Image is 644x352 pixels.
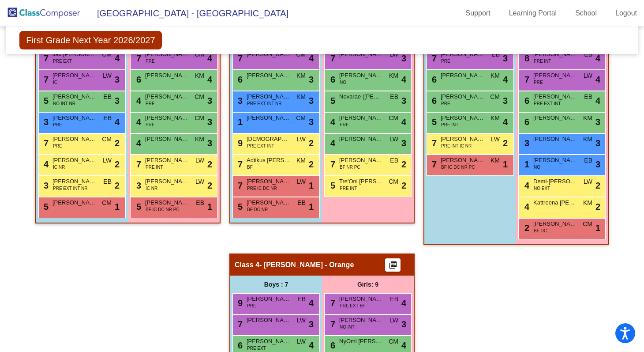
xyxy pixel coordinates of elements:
span: EB [196,198,204,208]
span: [PERSON_NAME] [441,114,485,122]
span: [PERSON_NAME] [247,295,291,303]
span: CM [195,50,204,59]
span: 3 [595,158,600,171]
span: 3 [595,115,600,129]
span: IC NR [146,185,157,192]
span: 2 [401,158,406,171]
span: 3 [503,94,508,107]
span: 3 [522,138,529,148]
span: EB [584,50,592,59]
span: EB [103,92,112,102]
span: PRE [146,58,155,64]
span: 3 [134,181,141,190]
span: PRE [441,58,450,64]
span: IC [53,79,57,86]
span: [PERSON_NAME] [247,177,291,186]
a: Logout [608,6,644,20]
span: 1 [522,159,529,169]
span: 6 [328,341,335,350]
span: KM [583,135,592,144]
span: LW [389,135,398,144]
span: LW [584,71,592,80]
span: 3 [207,115,212,129]
span: [PERSON_NAME] [PERSON_NAME] [52,114,97,122]
span: 4 [503,115,508,129]
span: KM [195,135,204,144]
span: 2 [115,179,120,192]
span: 9 [236,298,243,308]
span: 3 [503,52,508,65]
span: [PERSON_NAME] [441,92,485,101]
span: PRE [340,121,349,128]
span: [PERSON_NAME] [145,71,189,80]
span: PRE INT [534,58,551,64]
span: EB [390,295,398,304]
span: 7 [236,53,243,63]
span: Jax [PERSON_NAME] [52,50,97,59]
span: [PERSON_NAME] [145,135,189,144]
span: 7 [236,319,243,329]
span: 3 [309,73,314,86]
span: [PERSON_NAME] [145,177,189,186]
span: 7 [134,159,141,169]
span: [PERSON_NAME] [145,114,189,122]
span: 3 [41,181,49,190]
span: 2 [309,136,314,150]
span: LW [297,316,306,325]
span: CM [195,114,204,123]
span: CM [296,114,306,123]
span: 3 [207,136,212,150]
span: KM [583,198,592,208]
span: 2 [401,179,406,192]
span: 2 [595,200,600,213]
span: 1 [207,200,212,213]
span: 4 [595,94,600,107]
div: Boys : 7 [230,276,322,293]
span: 7 [328,298,335,308]
span: 4 [401,339,406,352]
span: LW [297,177,306,186]
span: PRE [53,121,62,128]
span: PRE INT [146,164,163,170]
span: 2 [207,158,212,171]
span: 2 [115,136,120,150]
span: KM [389,71,398,80]
span: [PERSON_NAME] [533,92,577,101]
span: [PERSON_NAME] [533,156,577,165]
span: 6 [430,75,437,84]
span: 1 [115,200,120,213]
span: [PERSON_NAME] [145,92,189,101]
span: 6 [430,96,437,106]
span: [PERSON_NAME] [52,71,97,80]
span: PRE [441,100,450,107]
span: CM [389,337,398,346]
a: Learning Portal [502,6,564,20]
span: PRE [146,121,155,128]
span: PRE EXT [53,58,72,64]
span: [PERSON_NAME][GEOGRAPHIC_DATA] [339,295,383,303]
span: 4 [595,52,600,65]
span: 3 [401,136,406,150]
span: 1 [595,221,600,235]
span: 3 [309,318,314,331]
span: 4 [207,73,212,86]
span: 6 [522,117,529,127]
span: 6 [134,75,141,84]
span: 4 [401,296,406,310]
span: 7 [430,53,437,63]
span: 2 [522,223,529,233]
span: [PERSON_NAME] [145,50,189,59]
span: Adtikus [PERSON_NAME] [247,156,291,165]
span: 1 [309,200,314,213]
span: 4 [134,96,141,106]
span: PRE EXT INT NR [53,185,88,192]
span: [PERSON_NAME] [52,156,97,165]
span: 9 [236,138,243,148]
span: KM [490,71,500,80]
span: LW [195,156,204,165]
span: 5 [236,202,243,212]
span: 4 [595,73,600,86]
span: 4 [134,117,141,127]
span: CM [490,92,500,102]
span: 7 [430,138,437,148]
